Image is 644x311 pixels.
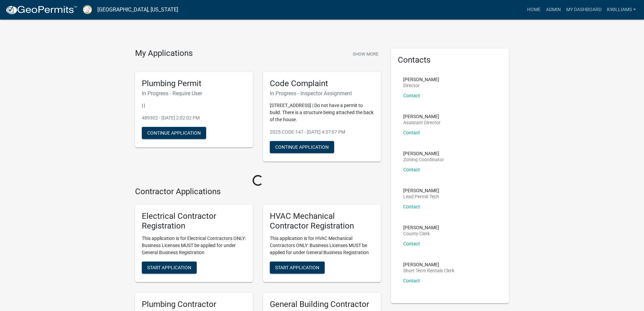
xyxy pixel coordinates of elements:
[403,151,444,156] p: [PERSON_NAME]
[403,120,441,125] p: Assistant Director
[350,48,381,60] button: Show More
[142,211,246,231] h5: Electrical Contractor Registration
[270,102,374,123] p: [STREET_ADDRESS] | Do not have a permit to build. There is a structure being attached the back of...
[563,3,604,16] a: My Dashboard
[142,102,246,109] p: | |
[403,231,439,236] p: County Clerk
[270,235,374,256] p: This application is for HVAC Mechanical Contractors ONLY: Business Licenses MUST be applied for u...
[135,48,193,59] h4: My Applications
[270,79,374,89] h5: Code Complaint
[403,83,439,88] p: Director
[270,141,334,153] button: Continue Application
[403,93,420,98] a: Contact
[403,130,420,135] a: Contact
[524,3,543,16] a: Home
[398,55,502,65] h5: Contacts
[403,114,441,119] p: [PERSON_NAME]
[97,4,178,15] a: [GEOGRAPHIC_DATA], [US_STATE]
[403,77,439,82] p: [PERSON_NAME]
[83,5,92,14] img: Putnam County, Georgia
[135,187,381,197] h4: Contractor Applications
[147,265,191,270] span: Start Application
[270,211,374,231] h5: HVAC Mechanical Contractor Registration
[270,90,374,97] h6: In Progress - Inspector Assignment
[142,235,246,256] p: This application is for Electrical Contractors ONLY: Business Licenses MUST be applied for under ...
[604,3,639,16] a: kwilliams
[142,262,197,274] button: Start Application
[403,268,454,273] p: Short Term Rentals Clerk
[403,225,439,230] p: [PERSON_NAME]
[275,265,319,270] span: Start Application
[543,3,563,16] a: Admin
[270,129,374,136] p: 2025-CODE-147 - [DATE] 4:37:07 PM
[142,114,246,122] p: 489302 - [DATE] 2:02:02 PM
[403,204,420,209] a: Contact
[403,194,439,199] p: Lead Permit Tech
[403,262,454,267] p: [PERSON_NAME]
[142,79,246,89] h5: Plumbing Permit
[403,241,420,246] a: Contact
[142,127,206,139] button: Continue Application
[142,90,246,97] h6: In Progress - Require User
[403,167,420,172] a: Contact
[270,262,325,274] button: Start Application
[403,278,420,283] a: Contact
[403,157,444,162] p: Zoning Coordinator
[403,188,439,193] p: [PERSON_NAME]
